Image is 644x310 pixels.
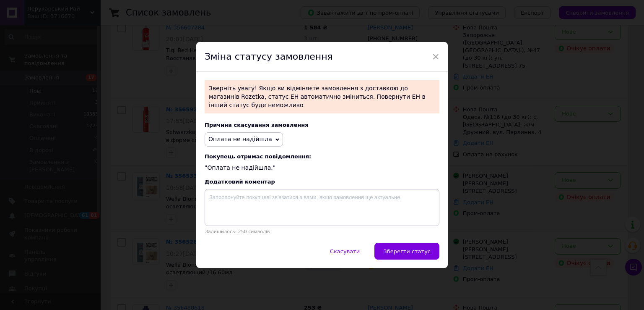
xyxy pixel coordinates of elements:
div: "Оплата не надійшла." [205,153,439,172]
span: × [432,50,439,64]
span: Зберегти статус [383,248,431,255]
span: Скасувати [330,248,360,255]
button: Зберегти статус [374,243,439,260]
p: Зверніть увагу! Якщо ви відміняєте замовлення з доставкою до магазинів Rozetka, статус ЕН автомат... [205,80,439,113]
div: Зміна статусу замовлення [196,42,448,72]
p: Залишилось: 250 символів [205,229,439,234]
button: Скасувати [321,243,369,260]
span: Оплата не надійшла [208,136,272,142]
div: Причина скасування замовлення [205,122,439,128]
span: Покупець отримає повідомлення: [205,153,439,160]
div: Додатковий коментар [205,179,439,185]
